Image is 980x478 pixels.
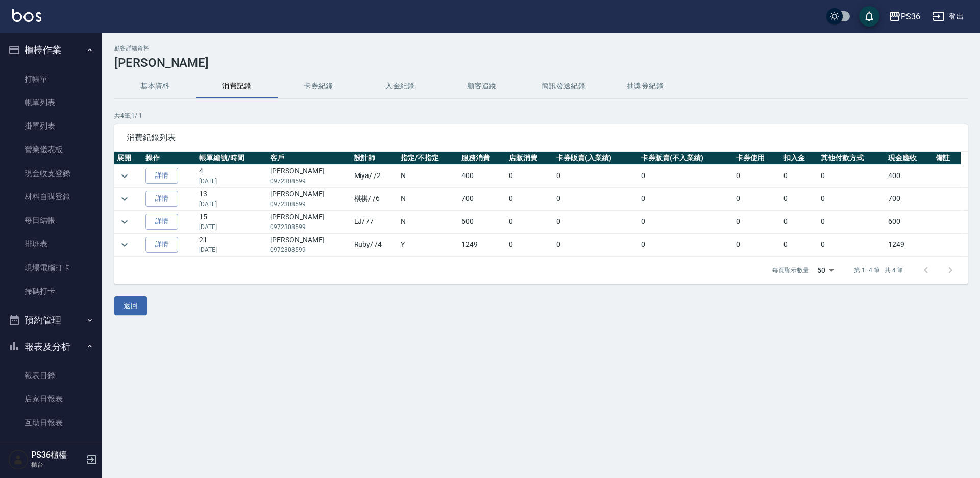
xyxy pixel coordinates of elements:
[733,165,781,187] td: 0
[114,111,968,120] p: 共 4 筆, 1 / 1
[352,188,398,210] td: 棋棋 / /6
[781,211,818,233] td: 0
[267,165,351,187] td: [PERSON_NAME]
[4,280,98,303] a: 掃碼打卡
[772,266,809,275] p: 每頁顯示數量
[459,234,506,256] td: 1249
[554,211,639,233] td: 0
[398,234,459,256] td: Y
[4,256,98,280] a: 現場電腦打卡
[506,188,554,210] td: 0
[4,209,98,232] a: 每日結帳
[4,435,98,458] a: 互助排行榜
[733,188,781,210] td: 0
[523,74,604,98] button: 簡訊發送紀錄
[4,138,98,161] a: 營業儀表板
[639,234,733,256] td: 0
[117,168,132,184] button: expand row
[506,165,554,187] td: 0
[4,364,98,387] a: 報表目錄
[459,211,506,233] td: 600
[31,460,83,469] p: 櫃台
[199,199,265,209] p: [DATE]
[459,165,506,187] td: 400
[4,67,98,91] a: 打帳單
[8,449,29,470] img: Person
[4,411,98,435] a: 互助日報表
[818,165,886,187] td: 0
[196,74,278,98] button: 消費記錄
[117,191,132,207] button: expand row
[145,168,178,184] a: 詳情
[267,234,351,256] td: [PERSON_NAME]
[639,152,733,165] th: 卡券販賣(不入業績)
[352,211,398,233] td: EJ / /7
[352,165,398,187] td: Miya / /2
[886,152,933,165] th: 現金應收
[127,133,955,143] span: 消費紀錄列表
[114,296,147,315] button: 返回
[459,152,506,165] th: 服務消費
[199,222,265,232] p: [DATE]
[12,9,41,22] img: Logo
[886,165,933,187] td: 400
[639,188,733,210] td: 0
[359,74,441,98] button: 入金紀錄
[270,199,349,209] p: 0972308599
[278,74,359,98] button: 卡券紀錄
[506,211,554,233] td: 0
[459,188,506,210] td: 700
[554,165,639,187] td: 0
[199,177,265,186] p: [DATE]
[781,234,818,256] td: 0
[4,91,98,114] a: 帳單列表
[928,7,968,26] button: 登出
[818,211,886,233] td: 0
[31,450,83,460] h5: PS36櫃檯
[733,152,781,165] th: 卡券使用
[854,266,903,275] p: 第 1–4 筆 共 4 筆
[398,211,459,233] td: N
[781,152,818,165] th: 扣入金
[781,165,818,187] td: 0
[4,37,98,63] button: 櫃檯作業
[4,307,98,334] button: 預約管理
[4,387,98,411] a: 店家日報表
[886,188,933,210] td: 700
[604,74,686,98] button: 抽獎券紀錄
[4,162,98,185] a: 現金收支登錄
[506,234,554,256] td: 0
[270,177,349,186] p: 0972308599
[145,214,178,230] a: 詳情
[4,232,98,256] a: 排班表
[398,165,459,187] td: N
[733,234,781,256] td: 0
[4,185,98,209] a: 材料自購登錄
[197,188,267,210] td: 13
[270,222,349,232] p: 0972308599
[197,152,267,165] th: 帳單編號/時間
[114,74,196,98] button: 基本資料
[117,237,132,253] button: expand row
[639,165,733,187] td: 0
[114,56,968,70] h3: [PERSON_NAME]
[145,237,178,253] a: 詳情
[143,152,196,165] th: 操作
[4,114,98,138] a: 掛單列表
[885,6,924,27] button: PS36
[352,152,398,165] th: 設計師
[886,234,933,256] td: 1249
[733,211,781,233] td: 0
[197,165,267,187] td: 4
[818,234,886,256] td: 0
[267,211,351,233] td: [PERSON_NAME]
[114,45,968,52] h2: 顧客詳細資料
[398,188,459,210] td: N
[859,6,879,27] button: save
[554,152,639,165] th: 卡券販賣(入業績)
[818,152,886,165] th: 其他付款方式
[441,74,523,98] button: 顧客追蹤
[933,152,961,165] th: 備註
[4,334,98,360] button: 報表及分析
[267,152,351,165] th: 客戶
